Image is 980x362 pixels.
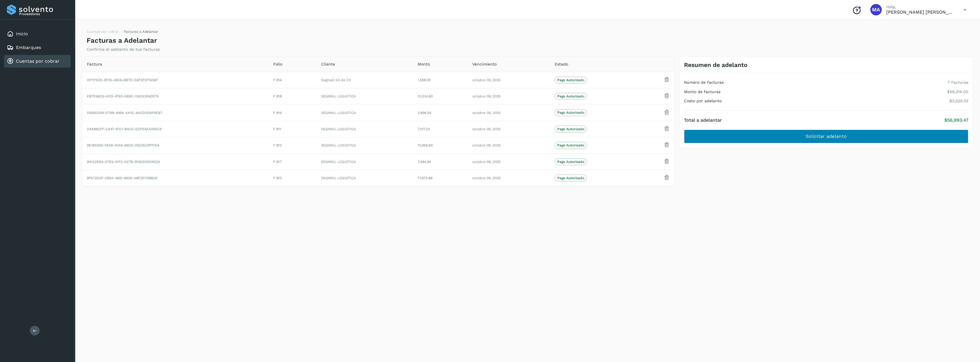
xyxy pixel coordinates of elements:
p: $2,220.52 [950,99,968,103]
p: Confirma el adelanto de tus facturas [87,47,160,52]
td: F 814 [269,72,316,88]
td: F 811 [269,121,316,137]
h4: Total a adelantar [684,117,722,123]
span: 3,896.56 [418,111,431,115]
span: octubre 09, 2025 [472,78,501,82]
a: Cuentas por cobrar [87,30,119,34]
p: $59,214.00 [947,89,968,94]
p: Pago Autorizado [557,143,584,147]
td: SEGMAIL LOGISTICA [317,88,413,105]
span: Monto [418,61,430,67]
span: 17,875.88 [418,176,432,180]
a: Inicio [16,31,28,36]
span: Facturas a Adelantar [124,30,158,34]
td: SEGMAIL LOGISTICA [317,170,413,186]
td: 9E18A559-05A8-40A6-BB3C-05225C9FF004 [82,137,269,154]
td: SEGMAIL LOGISTICA [317,154,413,170]
td: 941A2D5A-57B2-41F2-AC7B-919ADD5040C9 [82,154,269,170]
p: Pago Autorizado [557,94,584,98]
td: Segmail SA de CV [317,72,413,88]
p: Marco Antonio Ortiz Jurado [886,9,955,15]
div: Cuentas por cobrar [4,55,71,68]
span: 10,324.80 [418,94,433,98]
span: octubre 09, 2025 [472,160,501,164]
h4: Facturas a Adelantar [87,36,157,45]
td: 8FE13D2F-C85A-4661-863E-A8F2511586C6 [82,170,269,186]
h4: Monto de facturas [684,89,720,94]
p: Pago Autorizado [557,160,584,164]
h4: Costo por adelanto [684,99,722,103]
span: Estado [555,61,568,67]
h3: Resumen de adelanto [684,61,748,68]
td: 41F1F53D-9F35-49C6-BB7E-D4F3F2F1636F [82,72,269,88]
span: 7,484.96 [418,160,431,164]
p: Pago Autorizado [557,78,584,82]
span: Factura [87,61,102,67]
span: 7,107.20 [418,127,430,131]
td: SEGMAIL LOGISTICA [317,105,413,121]
td: F 812 [269,137,316,154]
td: D4A89CFF-CA47-47C1-B4CD-EDFE6AAA65C9 [82,121,269,137]
span: Cliente [321,61,335,67]
td: EB7E66C9-A102-4760-AB9C-15603304D576 [82,88,269,105]
span: octubre 09, 2025 [472,143,501,147]
td: SEGMAIL LOGISTICA [317,137,413,154]
span: octubre 09, 2025 [472,127,501,131]
span: Solicitar adelanto [806,133,847,140]
span: octubre 09, 2025 [472,111,501,115]
p: Proveedores [19,12,68,16]
td: F 818 [269,88,316,105]
p: Pago Autorizado [557,127,584,131]
div: Inicio [4,28,71,40]
nav: breadcrumb [87,29,158,36]
td: F 816 [269,105,316,121]
span: octubre 09, 2025 [472,176,501,180]
h4: Número de facturas [684,80,724,85]
p: Pago Autorizado [557,176,584,180]
td: D65B0309-D768-4994-AA0C-6ACD0DBF4EB7 [82,105,269,121]
button: Solicitar adelanto [684,130,968,143]
td: SEGMAIL LOGISTICA [317,121,413,137]
p: $56,993.47 [944,117,968,123]
a: Embarques [16,45,41,50]
div: Embarques [4,41,71,54]
p: Pago Autorizado [557,111,584,114]
p: Hola, [886,5,955,9]
td: F 817 [269,154,316,170]
span: Folio [273,61,282,67]
p: 7 Facturas [948,80,968,85]
a: Cuentas por cobrar [16,58,60,64]
span: 10,956.60 [418,143,433,147]
td: F 813 [269,170,316,186]
span: octubre 09, 2025 [472,94,501,98]
span: 1,568.00 [418,78,431,82]
span: Vencimiento [472,61,497,67]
